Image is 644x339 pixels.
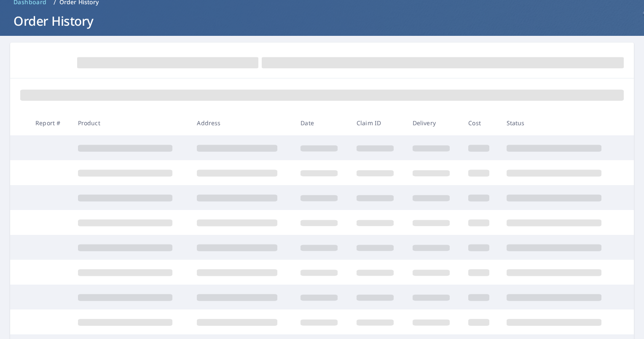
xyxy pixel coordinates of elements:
th: Date [294,110,350,135]
th: Product [71,110,191,135]
th: Report # [29,110,71,135]
th: Address [190,110,294,135]
th: Delivery [406,110,462,135]
h1: Order History [10,12,634,30]
th: Claim ID [350,110,406,135]
th: Cost [462,110,499,135]
th: Status [500,110,619,135]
